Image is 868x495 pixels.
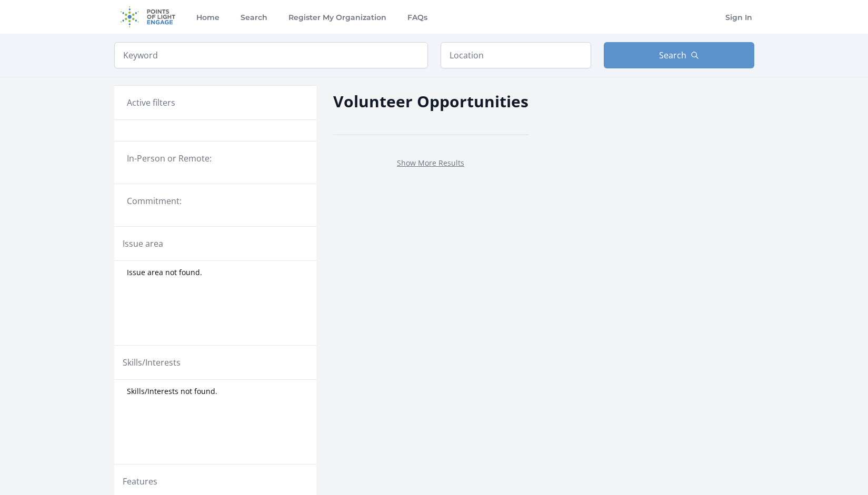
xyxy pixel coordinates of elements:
legend: In-Person or Remote: [127,152,304,165]
h3: Active filters [127,96,175,109]
input: Location [441,42,591,68]
h2: Volunteer Opportunities [333,89,528,113]
a: Show More Results [397,158,464,168]
input: Keyword [114,42,428,68]
legend: Commitment: [127,195,304,207]
legend: Features [123,475,157,488]
button: Search [604,42,754,68]
span: Skills/Interests not found. [127,386,217,397]
legend: Issue area [123,237,163,250]
legend: Skills/Interests [123,356,181,369]
span: Issue area not found. [127,267,202,278]
span: Search [659,49,686,62]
